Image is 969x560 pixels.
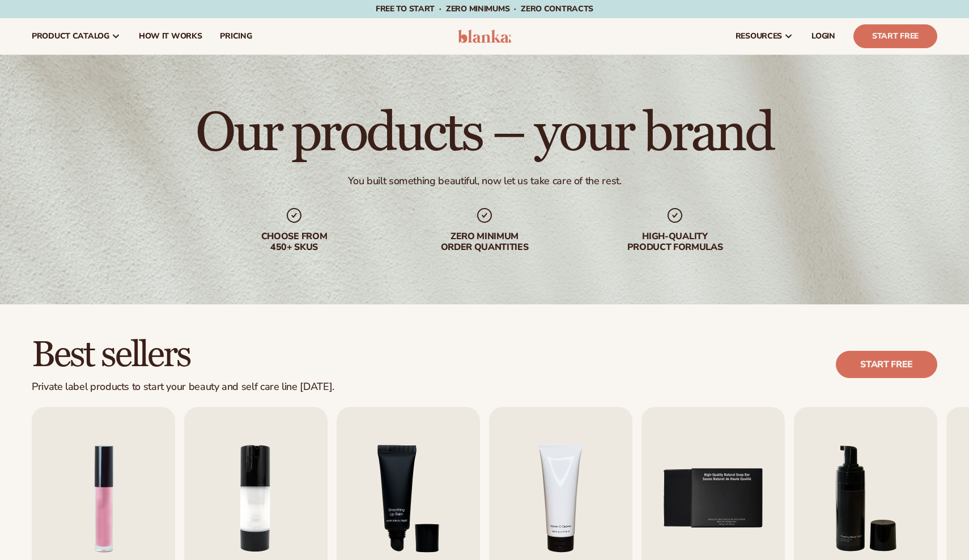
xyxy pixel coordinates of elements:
span: LOGIN [811,32,835,41]
span: Free to start · ZERO minimums · ZERO contracts [376,3,593,14]
div: High-quality product formulas [602,231,747,253]
span: resources [736,32,782,41]
div: Zero minimum order quantities [412,231,557,253]
a: product catalog [23,18,130,54]
img: logo [458,29,512,43]
a: pricing [211,18,261,54]
div: You built something beautiful, now let us take care of the rest. [348,175,622,188]
h1: Our products – your brand [195,107,773,161]
h2: Best sellers [32,336,334,374]
div: Choose from 450+ Skus [222,231,367,253]
a: How It Works [130,18,211,54]
div: Private label products to start your beauty and self care line [DATE]. [32,381,334,393]
a: resources [726,18,802,54]
a: LOGIN [802,18,844,54]
span: pricing [220,32,252,41]
a: Start Free [853,24,937,48]
span: How It Works [139,32,202,41]
a: Start free [836,351,937,378]
span: product catalog [32,32,109,41]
